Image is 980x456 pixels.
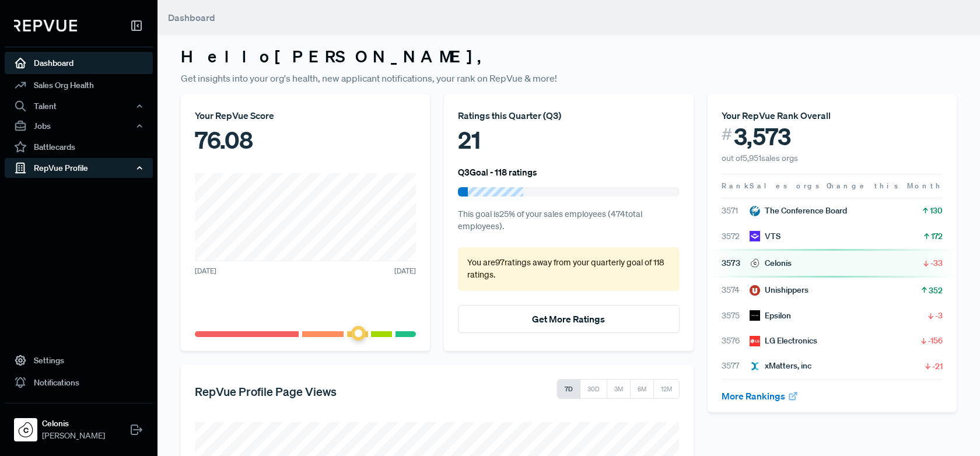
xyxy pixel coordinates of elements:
[750,284,808,296] div: Unishippers
[5,96,153,116] button: Talent
[580,379,607,399] button: 30D
[929,285,943,296] span: 352
[734,122,791,150] span: 3,573
[750,285,760,296] img: Unishippers
[722,257,750,269] span: 3573
[827,181,943,191] span: Change this Month
[722,110,831,121] span: Your RepVue Rank Overall
[607,379,631,399] button: 3M
[750,205,847,217] div: The Conference Board
[722,205,750,217] span: 3571
[930,257,943,269] span: -33
[722,122,732,146] span: #
[5,158,153,178] button: RepVue Profile
[16,420,35,439] img: Celonis
[14,20,77,31] img: RepVue
[750,361,760,371] img: xMatters, inc
[750,310,791,322] div: Epsilon
[935,310,943,321] span: -3
[467,257,670,282] p: You are 97 ratings away from your quarterly goal of 118 ratings .
[653,379,680,399] button: 12M
[458,108,679,122] div: Ratings this Quarter ( Q3 )
[750,231,760,241] img: VTS
[930,205,943,216] span: 130
[5,74,153,96] a: Sales Org Health
[458,208,679,233] p: This goal is 25 % of your sales employees ( 474 total employees).
[630,379,654,399] button: 6M
[750,181,821,191] span: Sales orgs
[195,384,337,398] h5: RepVue Profile Page Views
[722,310,750,322] span: 3575
[722,153,798,163] span: out of 5,951 sales orgs
[722,181,750,191] span: Rank
[722,360,750,372] span: 3577
[195,122,416,157] div: 76.08
[722,335,750,347] span: 3576
[750,206,760,216] img: The Conference Board
[750,230,780,243] div: VTS
[750,335,817,347] div: LG Electronics
[5,116,153,136] button: Jobs
[722,284,750,296] span: 3574
[394,266,416,276] span: [DATE]
[181,47,957,66] h3: Hello [PERSON_NAME] ,
[557,379,580,399] button: 7D
[5,403,153,447] a: CelonisCelonis[PERSON_NAME]
[722,230,750,243] span: 3572
[750,360,811,372] div: xMatters, inc
[928,335,943,346] span: -156
[195,266,216,276] span: [DATE]
[42,418,105,430] strong: Celonis
[5,52,153,74] a: Dashboard
[195,108,416,122] div: Your RepVue Score
[5,371,153,394] a: Notifications
[5,136,153,158] a: Battlecards
[5,349,153,371] a: Settings
[750,336,760,346] img: LG Electronics
[181,71,957,85] p: Get insights into your org's health, new applicant notifications, your rank on RepVue & more!
[722,390,799,402] a: More Rankings
[750,257,792,269] div: Celonis
[931,230,943,242] span: 172
[42,430,105,442] span: [PERSON_NAME]
[458,305,679,333] button: Get More Ratings
[932,360,943,372] span: -21
[168,12,215,23] span: Dashboard
[458,122,679,157] div: 21
[750,258,760,268] img: Celonis
[458,167,537,177] h6: Q3 Goal - 118 ratings
[750,310,760,321] img: Epsilon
